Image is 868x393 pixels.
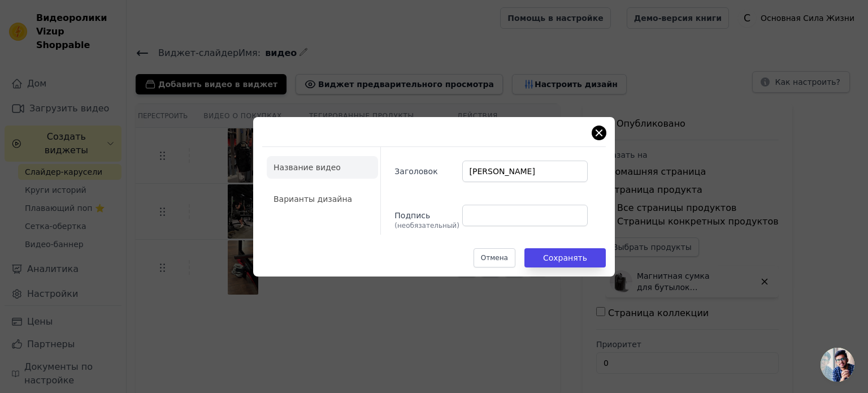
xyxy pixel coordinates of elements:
font: (необязательный) [394,222,459,230]
div: Открытый чат [821,348,854,382]
font: Отмена [481,254,508,262]
button: Закрыть модальное окно [592,126,606,140]
font: Сохранять [543,253,587,262]
font: Варианты дизайна [274,195,352,204]
font: Заголовок [394,167,437,176]
font: Название видео [274,163,341,172]
font: Подпись [394,211,430,220]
